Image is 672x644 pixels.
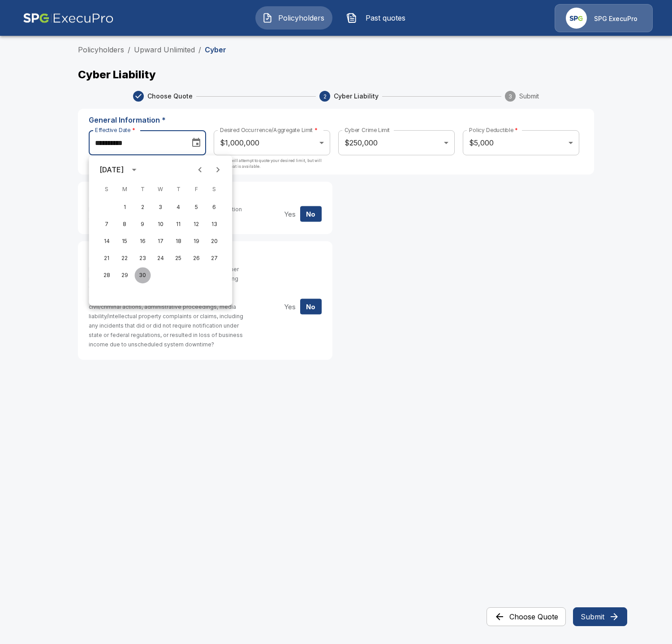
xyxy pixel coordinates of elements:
button: Yes [279,299,301,315]
button: 11 [170,216,186,232]
button: 1 [116,199,133,215]
span: Thursday [170,180,186,198]
button: Yes [279,206,301,222]
label: Desired Occurrence/Aggregate Limit [220,126,318,134]
a: Policyholders [78,45,124,54]
button: 19 [188,233,204,249]
button: 7 [99,216,115,232]
div: $250,000 [338,130,455,155]
button: calendar view is open, switch to year view [126,162,142,177]
div: $5,000 [463,130,579,155]
text: 3 [508,93,512,100]
button: 30 [134,267,151,283]
button: 26 [188,250,204,266]
button: 22 [116,250,133,266]
button: 18 [170,233,186,249]
text: 2 [323,93,326,100]
button: 27 [206,250,222,266]
button: 2 [134,199,151,215]
button: 25 [170,250,186,266]
span: Submit [519,92,539,101]
span: Past quotes [361,13,410,23]
button: No [300,206,322,222]
h6: In the last five (5) years, has the policyholder or any other proposed insured known of any past,... [89,264,244,349]
span: Choose Quote [147,92,193,101]
button: Next month [209,161,227,179]
p: SPG ExecuPro [594,14,638,23]
p: Cyber [205,46,226,53]
button: 5 [188,199,204,215]
button: Choose date [187,134,205,152]
img: Agency Icon [566,8,587,29]
label: Cyber Crime Limit [345,126,390,134]
button: 28 [99,267,115,283]
label: Policy Deductible [469,126,518,134]
button: 3 [152,199,168,215]
button: 4 [170,199,186,215]
button: No [300,299,322,315]
span: Monday [116,180,133,198]
button: 9 [134,216,151,232]
button: 10 [152,216,168,232]
button: 8 [116,216,133,232]
button: 29 [116,267,133,283]
a: Agency IconSPG ExecuPro [555,4,653,32]
button: 14 [99,233,115,249]
button: 13 [206,216,222,232]
button: 6 [206,199,222,215]
p: Carriers will attempt to quote your desired limit, but will return what is available. [214,158,330,175]
span: Policyholders [276,13,326,23]
button: 21 [99,250,115,266]
img: AA Logo [23,4,114,32]
button: 12 [188,216,204,232]
button: Past quotes IconPast quotes [340,6,417,30]
a: Upward Unlimited [134,45,195,54]
span: Cyber Liability [334,92,379,101]
div: [DATE] [99,164,124,175]
span: Sunday [99,180,115,198]
button: Policyholders IconPolicyholders [255,6,332,30]
li: / [198,44,201,55]
button: 15 [116,233,133,249]
span: Saturday [206,180,222,198]
span: Friday [188,180,204,198]
button: 16 [134,233,151,249]
button: Previous month [191,161,209,179]
button: 23 [134,250,151,266]
button: 24 [152,250,168,266]
li: / [128,44,130,55]
img: Past quotes Icon [346,13,357,23]
div: $1,000,000 [214,130,330,155]
p: General Information * [89,116,583,124]
span: Wednesday [152,180,168,198]
label: Effective Date [95,126,135,134]
span: Tuesday [134,180,151,198]
button: 17 [152,233,168,249]
button: 20 [206,233,222,249]
p: Cyber Liability [78,69,594,80]
img: Policyholders Icon [262,13,273,23]
nav: breadcrumb [78,44,594,55]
